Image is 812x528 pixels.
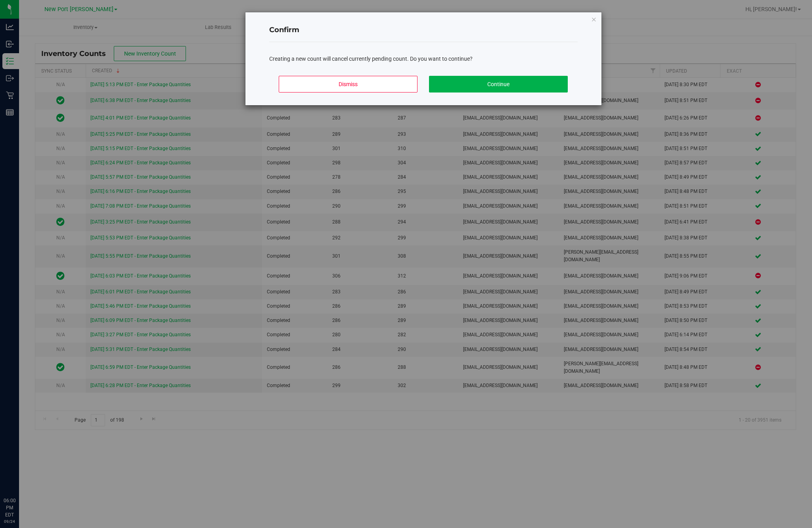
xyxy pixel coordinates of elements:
button: Close modal [591,14,597,24]
iframe: Resource center [8,464,32,488]
h4: Confirm [269,25,578,35]
button: Continue [429,76,568,92]
span: Creating a new count will cancel currently pending count. Do you want to continue? [269,56,473,62]
button: Dismiss [279,76,417,92]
